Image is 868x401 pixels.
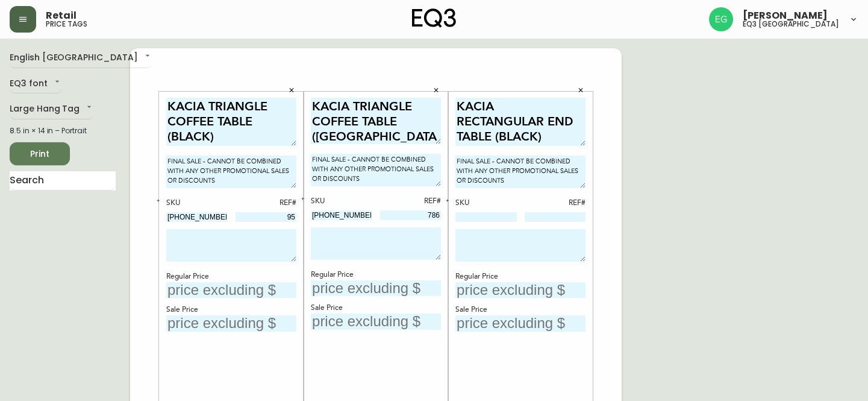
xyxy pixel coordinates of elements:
textarea: FINAL SALE - CANNOT BE COMBINED WITH ANY OTHER PROMOTIONAL SALES OR DISCOUNTS [166,156,296,188]
button: Print [10,142,70,165]
div: REF# [236,198,297,209]
div: EQ3 font [10,74,62,94]
input: price excluding $ [455,315,585,332]
div: Sale Price [455,305,585,315]
span: Print [19,147,60,162]
textarea: FINAL SALE - CANNOT BE COMBINED WITH ANY OTHER PROMOTIONAL SALES OR DISCOUNTS [455,156,585,188]
div: Large Hang Tag [10,99,94,119]
div: Regular Price [311,270,441,280]
div: 8.5 in × 14 in – Portrait [10,125,116,136]
input: price excluding $ [311,314,441,330]
textarea: KACIA RECTANGULAR END TABLE (BLACK) [455,98,585,146]
h5: eq3 [GEOGRAPHIC_DATA] [743,21,839,28]
img: db11c1629862fe82d63d0774b1b54d2b [709,7,733,31]
input: price excluding $ [455,282,585,298]
div: Regular Price [166,271,296,282]
div: Regular Price [455,271,585,282]
textarea: KACIA TRIANGLE COFFEE TABLE (BLACK) [166,98,296,146]
div: SKU [166,198,228,209]
span: [PERSON_NAME] [743,11,828,21]
input: price excluding $ [166,315,296,332]
input: Search [10,171,116,191]
input: price excluding $ [166,282,296,298]
textarea: FINAL SALE - CANNOT BE COMBINED WITH ANY OTHER PROMOTIONAL SALES OR DISCOUNTS [311,154,441,186]
div: SKU [311,196,372,207]
div: SKU [455,198,517,209]
div: REF# [380,196,442,207]
input: price excluding $ [311,280,441,297]
img: logo [412,8,457,28]
div: REF# [525,198,586,209]
span: Retail [46,11,76,21]
div: Sale Price [166,305,296,315]
div: English [GEOGRAPHIC_DATA] [10,48,152,68]
textarea: KACIA TRIANGLE COFFEE TABLE ([GEOGRAPHIC_DATA]) [311,98,441,144]
h5: price tags [46,21,87,28]
div: Sale Price [311,303,441,314]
